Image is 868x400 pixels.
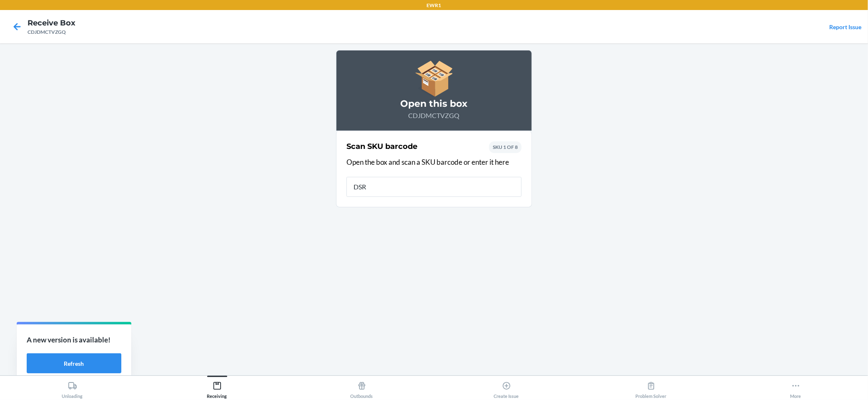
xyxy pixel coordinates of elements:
button: Receiving [145,376,289,399]
p: EWR1 [427,2,442,9]
div: More [790,378,801,399]
button: Create Issue [434,376,579,399]
div: CDJDMCTVZGQ [28,28,75,36]
p: SKU 1 OF 8 [493,143,518,151]
h2: Scan SKU barcode [346,141,417,152]
button: Problem Solver [579,376,723,399]
p: CDJDMCTVZGQ [346,111,522,121]
div: Receiving [207,378,227,399]
div: Outbounds [351,378,373,399]
p: A new version is available! [27,335,121,345]
button: Outbounds [289,376,434,399]
a: Report Issue [829,23,861,30]
div: Problem Solver [636,378,667,399]
button: Refresh [27,353,121,373]
input: SKU/Barcode [346,177,522,197]
button: More [723,376,868,399]
div: Unloading [62,378,83,399]
h3: Open this box [346,97,522,111]
h4: Receive Box [28,18,75,28]
div: Create Issue [494,378,519,399]
p: Open the box and scan a SKU barcode or enter it here [346,157,522,168]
